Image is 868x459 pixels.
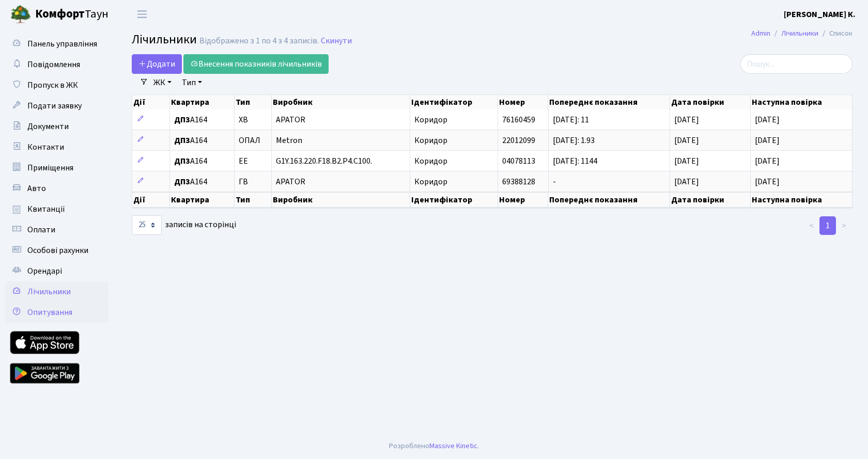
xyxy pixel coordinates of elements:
span: 69388128 [502,176,535,187]
b: ДП3 [174,155,190,167]
a: Massive Kinetic [429,440,477,451]
span: Лічильники [132,30,197,49]
li: Список [818,28,853,39]
span: Контакти [27,141,64,153]
span: [DATE] [674,114,699,125]
b: [PERSON_NAME] К. [784,9,856,20]
span: [DATE] [755,155,780,167]
a: Приміщення [5,157,109,178]
span: 22012099 [502,135,535,146]
th: Квартира [170,95,235,109]
a: Особові рахунки [5,240,109,261]
a: Оплати [5,219,109,240]
th: Ідентифікатор [410,95,499,109]
span: А164 [174,157,230,165]
span: [DATE] [674,176,699,187]
select: записів на сторінці [132,215,162,235]
span: [DATE] [755,176,780,187]
span: Особові рахунки [27,245,88,256]
span: Таун [35,6,109,23]
span: ОПАЛ [239,136,260,145]
span: [DATE] [755,114,780,125]
th: Дії [132,95,170,109]
span: [DATE] [674,135,699,146]
button: Переключити навігацію [129,6,155,23]
span: Додати [138,58,175,70]
span: Metron [276,136,406,145]
label: записів на сторінці [132,215,236,235]
a: Опитування [5,302,109,323]
th: Тип [235,192,272,208]
a: Лічильники [5,281,109,302]
th: Дата повірки [670,192,751,208]
th: Тип [235,95,272,109]
span: APATOR [276,116,406,124]
span: Орендарі [27,265,62,277]
span: APATOR [276,178,406,186]
span: Панель управління [27,38,97,50]
th: Виробник [272,192,410,208]
span: Коридор [414,155,447,167]
span: Лічильники [27,286,71,297]
th: Дата повірки [670,95,751,109]
img: logo.png [10,4,31,25]
span: Пропуск в ЖК [27,80,78,91]
th: Наступна повірка [751,192,853,208]
span: [DATE]: 1.93 [553,135,595,146]
a: Пропуск в ЖК [5,75,109,96]
a: Панель управління [5,34,109,54]
a: ЖК [149,74,176,91]
b: ДП3 [174,135,190,146]
div: Розроблено . [389,440,479,452]
span: А164 [174,136,230,145]
a: [PERSON_NAME] К. [784,8,856,21]
span: G1Y.163.220.F18.B2.P4.C100. [276,157,406,165]
span: 04078113 [502,155,535,167]
a: Внесення показників лічильників [183,54,329,74]
a: Повідомлення [5,54,109,75]
span: Оплати [27,224,55,235]
span: Приміщення [27,162,73,173]
span: Повідомлення [27,59,80,70]
a: Орендарі [5,261,109,281]
span: - [553,176,556,187]
span: ГВ [239,178,248,186]
span: Коридор [414,176,447,187]
b: Комфорт [35,6,85,22]
div: Відображено з 1 по 4 з 4 записів. [199,36,319,46]
th: Квартира [170,192,235,208]
a: Авто [5,178,109,199]
a: Тип [178,74,206,91]
a: Скинути [321,36,352,46]
a: Додати [132,54,182,74]
span: Документи [27,121,69,132]
span: Коридор [414,114,447,125]
a: Документи [5,116,109,137]
span: А164 [174,178,230,186]
span: А164 [174,116,230,124]
a: Подати заявку [5,96,109,116]
a: Admin [751,28,770,39]
span: Опитування [27,307,72,318]
b: ДП3 [174,176,190,187]
span: Квитанції [27,203,65,215]
span: [DATE]: 1144 [553,155,597,167]
a: Контакти [5,137,109,157]
th: Номер [498,95,548,109]
th: Виробник [272,95,410,109]
span: [DATE] [674,155,699,167]
th: Попереднє показання [548,192,670,208]
a: Лічильники [781,28,818,39]
th: Попереднє показання [548,95,670,109]
th: Номер [498,192,548,208]
th: Ідентифікатор [410,192,499,208]
th: Наступна повірка [751,95,853,109]
span: ЕЕ [239,157,248,165]
span: ХВ [239,116,248,124]
nav: breadcrumb [736,23,868,44]
b: ДП3 [174,114,190,125]
a: 1 [819,216,836,235]
span: Подати заявку [27,100,82,112]
span: Авто [27,183,46,194]
a: Квитанції [5,199,109,219]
